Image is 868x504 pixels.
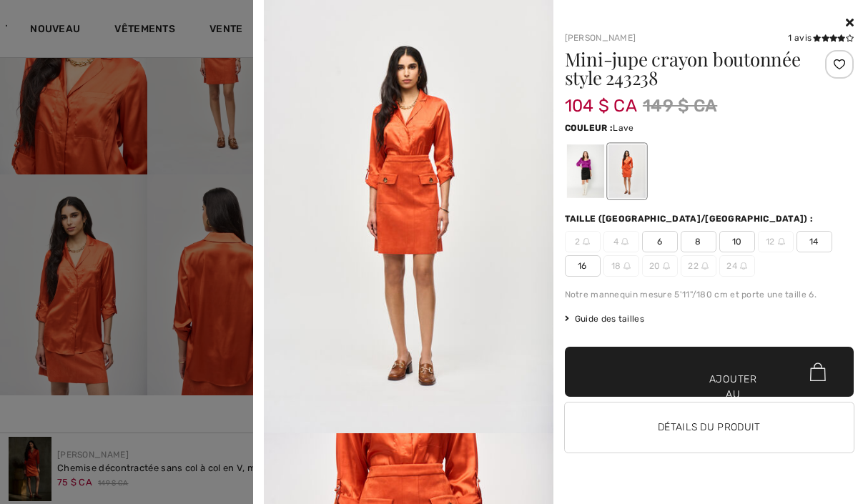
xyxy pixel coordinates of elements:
[565,123,613,133] font: Couleur :
[565,46,801,90] font: Mini-jupe crayon boutonnée style 243238
[663,262,670,270] img: ring-m.svg
[695,237,701,247] font: 8
[778,238,785,245] img: ring-m.svg
[726,261,737,271] font: 24
[740,262,747,270] img: ring-m.svg
[565,290,817,300] font: Notre mannequin mesure 5'11"/180 cm et porte une taille 6.
[766,237,775,247] font: 12
[613,123,633,133] font: Lave
[732,237,742,247] font: 10
[575,237,580,247] font: 2
[810,362,826,381] img: Bag.svg
[566,144,603,198] div: Noir
[613,237,618,247] font: 4
[565,214,814,224] font: Taille ([GEOGRAPHIC_DATA]/[GEOGRAPHIC_DATA]) :
[623,262,631,270] img: ring-m.svg
[565,402,854,453] button: Détails du produit
[583,238,590,245] img: ring-m.svg
[658,421,760,433] font: Détails du produit
[701,262,709,270] img: ring-m.svg
[578,261,587,271] font: 16
[709,372,757,417] font: Ajouter au panier
[809,237,819,247] font: 14
[657,237,662,247] font: 6
[575,314,644,324] font: Guide des tailles
[565,33,636,43] a: [PERSON_NAME]
[608,144,645,198] div: Lave
[565,96,637,116] font: 104 $ CA
[643,96,717,116] font: 149 $ CA
[788,33,812,43] font: 1 avis
[611,261,621,271] font: 18
[649,261,661,271] font: 20
[33,10,61,23] font: Aide
[621,238,628,245] img: ring-m.svg
[688,261,699,271] font: 22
